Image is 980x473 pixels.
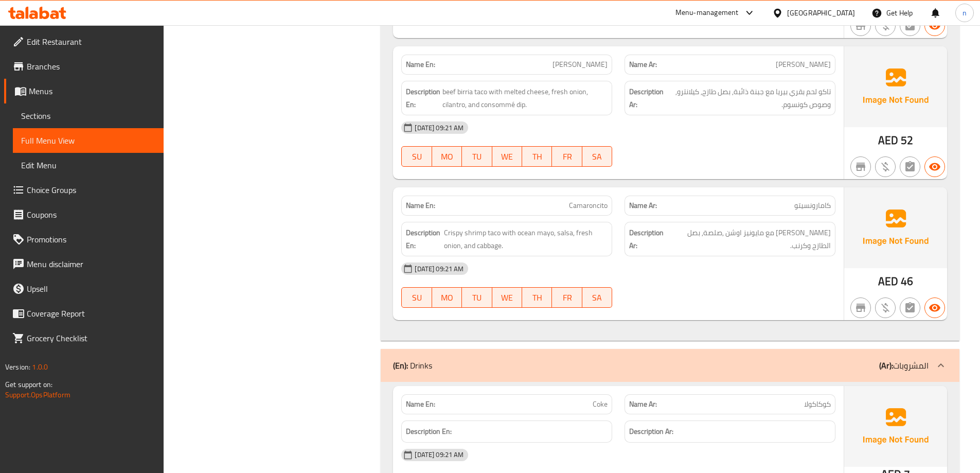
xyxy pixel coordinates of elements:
span: TH [526,290,548,305]
span: Promotions [27,233,155,246]
img: Ae5nvW7+0k+MAAAAAElFTkSuQmCC [844,187,947,268]
span: Branches [27,60,155,73]
span: 1.0.0 [32,360,48,374]
strong: Name Ar: [629,200,657,211]
button: Available [924,15,945,36]
span: SU [406,290,427,305]
a: Branches [4,54,164,79]
button: TU [462,146,492,167]
span: SA [586,290,608,305]
span: TU [466,290,488,305]
span: Coverage Report [27,307,155,320]
a: Promotions [4,227,164,252]
a: Coupons [4,202,164,227]
button: SA [582,146,612,167]
span: TU [466,149,488,164]
span: SU [406,149,427,164]
span: FR [556,290,578,305]
span: [PERSON_NAME] [553,59,608,70]
p: Drinks [393,359,432,372]
a: Menu disclaimer [4,252,164,276]
span: [PERSON_NAME] [776,59,831,70]
span: AED [878,271,898,291]
button: Not branch specific item [850,15,871,36]
strong: Description En: [406,85,440,111]
span: Edit Menu [21,159,155,171]
span: n [963,7,967,19]
span: WE [496,149,518,164]
span: Menu disclaimer [27,258,155,270]
span: Upsell [27,283,155,295]
span: Coke [593,399,608,410]
span: 46 [901,271,913,291]
a: Menus [4,79,164,103]
strong: Name En: [406,200,435,211]
span: Grocery Checklist [27,332,155,344]
strong: Name En: [406,59,435,70]
span: [DATE] 09:21 AM [411,264,468,274]
strong: Description En: [406,226,442,252]
button: Not branch specific item [850,297,871,318]
button: Available [924,156,945,177]
a: Choice Groups [4,178,164,202]
strong: Name Ar: [629,399,657,410]
span: Sections [21,110,155,122]
button: Not has choices [900,156,920,177]
span: MO [436,149,458,164]
button: SA [582,287,612,308]
strong: Description En: [406,425,452,438]
span: SA [586,149,608,164]
button: Available [924,297,945,318]
p: المشروبات [879,359,929,372]
button: TH [522,287,552,308]
div: Menu-management [675,7,739,19]
strong: Description Ar: [629,425,673,438]
span: beef birria taco with melted cheese, fresh onion, cilantro, and consommé dip. [442,85,608,111]
a: Coverage Report [4,301,164,326]
span: Version: [5,360,30,374]
span: تاكو روبيان كريسبي مع مايونيز اوشن ,صلصة, بصل الطازج وكرنب. [670,226,831,252]
span: TH [526,149,548,164]
span: Camaroncito [569,200,608,211]
span: FR [556,149,578,164]
span: كامارونسيتو [794,200,831,211]
button: FR [552,287,582,308]
button: SU [401,287,432,308]
button: Purchased item [875,15,896,36]
button: SU [401,146,432,167]
a: Full Menu View [13,128,164,153]
strong: Name Ar: [629,59,657,70]
button: WE [492,287,522,308]
div: [GEOGRAPHIC_DATA] [787,7,855,19]
span: Edit Restaurant [27,36,155,48]
a: Edit Menu [13,153,164,178]
button: Not has choices [900,297,920,318]
span: MO [436,290,458,305]
span: Crispy shrimp taco with ocean mayo, salsa, fresh onion, and cabbage. [444,226,608,252]
button: Purchased item [875,156,896,177]
span: WE [496,290,518,305]
b: (Ar): [879,358,893,373]
div: (En): Drinks(Ar):المشروبات [381,349,959,382]
a: Edit Restaurant [4,29,164,54]
span: Full Menu View [21,134,155,147]
button: TU [462,287,492,308]
span: 52 [901,130,913,150]
a: Upsell [4,276,164,301]
button: MO [432,146,462,167]
span: AED [878,130,898,150]
span: Menus [29,85,155,97]
span: Coupons [27,208,155,221]
button: FR [552,146,582,167]
strong: Description Ar: [629,85,664,111]
span: [DATE] 09:21 AM [411,450,468,460]
span: تاكو لحم بقري بيريا مع جبنة ذائبة, بصل طازج, كيلانترو, وصوص كونسوم. [667,85,831,111]
span: Get support on: [5,378,52,391]
span: [DATE] 09:21 AM [411,123,468,133]
button: WE [492,146,522,167]
span: Choice Groups [27,184,155,196]
span: كوكاكولا [804,399,831,410]
button: TH [522,146,552,167]
button: MO [432,287,462,308]
button: Not has choices [900,15,920,36]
